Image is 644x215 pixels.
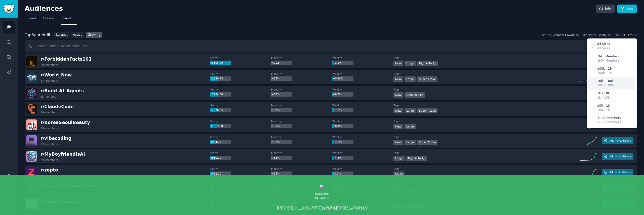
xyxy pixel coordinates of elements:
div: Large [405,140,416,145]
p: 1M+ Members [597,59,620,63]
img: ForbiddenFacts101 [26,56,37,67]
span: x682.00 [210,172,221,175]
dt: Monthly [271,135,332,139]
dt: Tags [393,135,577,139]
button: Add to Audience [602,137,633,144]
div: High Activity [417,61,438,66]
dt: Yearly [210,88,271,91]
span: Add to Audience [609,155,631,158]
dt: Tags [393,119,577,123]
button: Add to Audience [602,169,633,176]
div: Large [405,76,416,82]
span: r/ ClaudeCode [41,104,74,109]
p: 1k - 10k [597,91,610,96]
button: Member Growth [553,33,579,37]
dt: Weekly [332,104,393,107]
dt: Weekly [332,151,393,155]
span: +39% [272,124,280,127]
div: New [393,124,403,129]
button: All Sizes [622,33,637,37]
p: All Sizes [597,42,610,47]
div: Timeframe [583,33,597,37]
dt: Tags [393,56,577,60]
span: Yearly [599,33,607,37]
dt: Yearly [210,56,271,60]
dt: Weekly [332,88,393,91]
span: +7.6% [333,109,342,112]
span: r/ World_Now [41,72,72,77]
div: Large [393,156,405,161]
div: 13k members [41,126,58,130]
span: Member Growth [553,33,575,37]
span: x1076.85 [210,109,223,112]
div: Medium Size [405,92,425,98]
span: +52% [272,109,280,112]
span: +35% [272,77,280,80]
p: <100 Members [597,116,621,120]
span: All Sizes [622,33,632,37]
a: Growing [86,32,102,38]
button: Add to Audience [602,153,633,160]
p: 100 - 1k [597,104,610,108]
span: +18% [272,172,280,175]
div: 29k members [41,158,58,162]
dt: Weekly [332,56,393,60]
span: x1.92 [272,61,279,64]
dt: Weekly [332,119,393,123]
div: 29k members [41,111,58,114]
dt: Yearly [210,135,271,139]
a: Info [596,5,615,13]
dt: Weekly [332,72,393,75]
div: New [393,76,403,82]
span: r/ ForbiddenFacts101 [41,57,92,62]
div: New [393,140,403,145]
span: +52% [272,156,280,159]
div: New [393,108,403,113]
img: GummySearch logo [3,5,15,13]
img: vibecoding [26,135,37,146]
dt: Yearly [210,151,271,155]
p: 10k - 100k [597,83,614,88]
div: High Activity [406,156,427,161]
div: Sort by [542,33,552,37]
button: Yearly [599,33,611,37]
span: r/ KoreaSeoulBeauty [41,120,90,125]
img: zepto [26,167,37,178]
img: Build_AI_Agents [26,88,37,98]
span: r/ Build_AI_Agents [41,88,84,93]
span: x3308.00 [210,61,223,64]
div: 2k members [41,95,56,98]
div: New [393,92,403,98]
a: Active [71,32,84,38]
dt: Tags [393,167,577,170]
p: 100 - 1k [597,108,610,112]
img: KoreaSeoulBeauty [26,119,37,130]
div: Super Active [417,140,438,145]
span: Add to Audience [609,170,631,174]
span: +0.14% [333,77,343,80]
div: Super Active [417,108,438,113]
dt: Tags [393,88,577,91]
p: 100k - 1M [597,71,613,75]
div: Size [615,33,620,37]
p: 100k - 1M [597,67,613,71]
p: 1M+ Members [597,54,620,59]
span: x1019.38 [210,124,223,127]
div: Top Subreddits [25,32,53,38]
span: +82% [272,93,280,96]
span: Saved [26,16,36,21]
div: Small [393,171,404,177]
span: +1.2% [333,61,342,64]
a: Curated [41,15,57,25]
h2: Audiences [25,5,596,13]
span: Trending [62,16,75,21]
span: r/ MyBoyfriendIsAI [41,152,85,157]
span: Curated [43,16,55,21]
span: +8.1% [333,124,342,127]
span: x1234.00 [210,93,223,96]
dt: Weekly [332,135,393,139]
dt: Yearly [210,104,271,107]
span: +4.5% [333,156,342,159]
div: Super Active [417,76,438,82]
a: New [617,5,637,13]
